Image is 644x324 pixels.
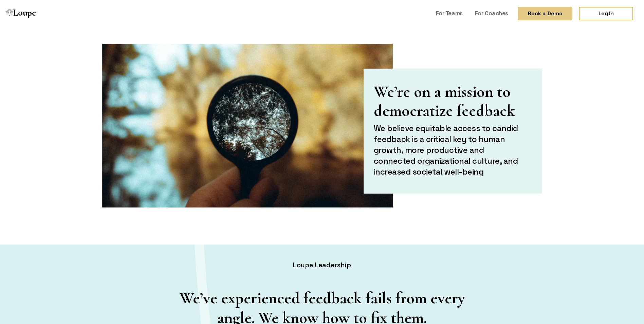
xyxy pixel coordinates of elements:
[374,123,527,177] h2: We believe equitable access to candid feedback is a critical key to human growth, more productive...
[579,7,633,20] a: Log In
[6,10,13,16] img: Loupe Logo
[518,7,572,20] button: Book a Demo
[433,7,465,20] a: For Teams
[4,261,640,269] h4: Loupe Leadership
[374,82,527,120] h1: We’re on a mission to democratize feedback
[102,44,393,208] img: Magnifying Glass
[472,7,511,20] a: For Coaches
[4,7,38,21] a: Loupe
